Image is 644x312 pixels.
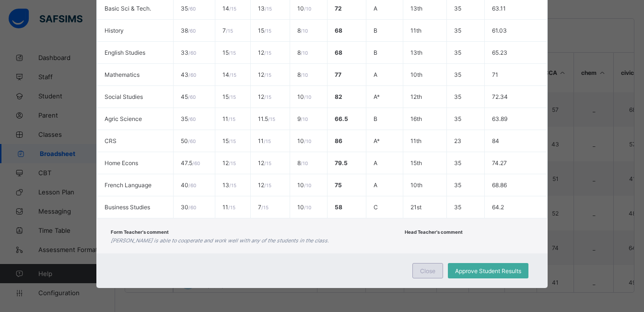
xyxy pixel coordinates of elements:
span: / 10 [304,6,311,12]
span: 13th [410,49,422,56]
span: / 10 [304,138,311,144]
span: / 10 [304,204,311,210]
span: 10th [410,71,422,78]
span: 35 [181,5,196,12]
span: 35 [454,204,461,211]
span: 11th [410,27,422,34]
span: History [105,27,124,34]
span: 66.5 [335,115,348,122]
span: / 15 [264,138,271,144]
span: 10 [297,181,311,189]
span: 15th [410,159,422,167]
span: 65.23 [492,49,507,56]
span: 15 [222,93,236,100]
span: 43 [181,71,196,78]
span: / 60 [188,182,196,188]
span: / 60 [188,50,196,56]
span: 12th [410,93,422,100]
span: 12 [258,71,271,78]
span: 45 [181,93,196,100]
span: / 15 [264,72,271,78]
span: C [374,204,378,211]
span: / 15 [264,160,271,166]
span: 10 [297,137,311,144]
span: 50 [181,137,196,144]
span: 10 [297,5,311,12]
span: / 60 [188,72,196,78]
span: / 15 [229,182,236,188]
span: / 15 [261,204,269,210]
span: English Studies [105,49,145,56]
span: 63.11 [492,5,506,12]
span: 68.86 [492,181,507,189]
span: / 60 [188,204,196,210]
span: 35 [181,115,196,122]
span: 9 [297,115,308,122]
span: CRS [105,137,117,144]
span: 68 [335,49,342,56]
span: / 15 [229,138,236,144]
span: 12 [258,49,271,56]
span: / 15 [229,72,236,78]
span: / 15 [265,6,272,12]
span: Close [420,267,435,275]
span: 23 [454,137,461,144]
span: 15 [222,49,236,56]
span: 35 [454,5,461,12]
span: Approve Student Results [455,267,521,275]
span: Home Econs [105,159,138,167]
span: B [374,115,377,122]
span: / 15 [264,94,271,100]
span: 64.2 [492,204,504,211]
span: B [374,49,377,56]
span: 7 [222,27,233,34]
span: B [374,27,377,34]
span: Agric Science [105,115,142,122]
span: / 60 [188,6,196,12]
span: 35 [454,115,461,122]
span: A [374,159,377,167]
span: 14 [222,5,236,12]
span: 35 [454,159,461,167]
span: 35 [454,27,461,34]
span: 8 [297,159,308,167]
span: 13th [410,5,422,12]
span: / 10 [301,50,308,56]
span: 86 [335,137,342,144]
span: / 60 [188,116,196,122]
span: 72.34 [492,93,508,100]
span: 15 [258,27,271,34]
span: 8 [297,49,308,56]
span: 63.89 [492,115,507,122]
span: 35 [454,71,461,78]
span: 35 [454,181,461,189]
span: 77 [335,71,341,78]
span: 11th [410,137,422,144]
span: 13 [222,181,236,189]
i: [PERSON_NAME] is able to cooperate and work well with any of the students in the class. [111,238,329,244]
span: 38 [181,27,196,34]
span: 10 [297,93,311,100]
span: 72 [335,5,342,12]
span: 84 [492,137,499,144]
span: 14 [222,71,236,78]
span: Social Studies [105,93,143,100]
span: 12 [222,159,236,167]
span: 7 [258,204,269,211]
span: Mathematics [105,71,140,78]
span: 16th [410,115,422,122]
span: / 15 [229,50,236,56]
span: 11.5 [258,115,275,122]
span: / 10 [304,182,311,188]
span: / 60 [192,160,200,166]
span: 10 [297,204,311,211]
span: 40 [181,181,196,189]
span: 71 [492,71,498,78]
span: / 15 [264,50,271,56]
span: 11 [222,204,235,211]
span: / 15 [228,204,235,210]
span: / 15 [264,182,271,188]
span: 75 [335,181,342,189]
span: 58 [335,204,342,211]
span: Form Teacher's comment [111,229,169,235]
